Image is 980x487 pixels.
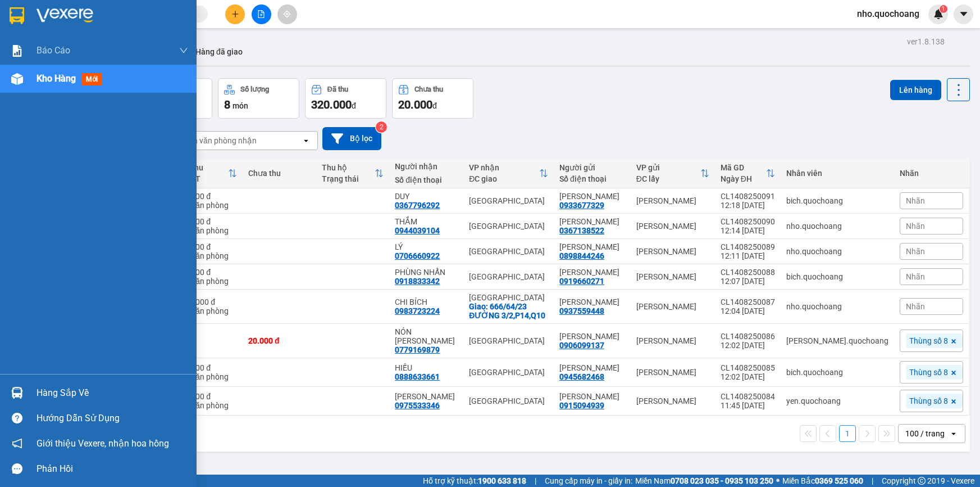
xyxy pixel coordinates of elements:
[180,268,237,277] div: 40.000 đ
[721,372,775,381] div: 12:02 [DATE]
[398,98,432,111] span: 20.000
[906,247,925,256] span: Nhãn
[395,268,458,277] div: PHÙNG NHẨN
[786,169,888,178] div: Nhân viên
[432,101,437,110] span: đ
[721,163,766,172] div: Mã GD
[786,396,888,405] div: yen.quochoang
[180,201,237,210] div: Tại văn phòng
[907,35,945,48] div: ver 1.8.138
[782,475,863,487] span: Miền Bắc
[218,78,299,119] button: Số lượng8món
[721,401,775,410] div: 11:45 [DATE]
[395,192,458,201] div: DUY
[322,163,375,172] div: Thu hộ
[180,363,237,372] div: 20.000 đ
[322,174,375,183] div: Trạng thái
[636,336,709,345] div: [PERSON_NAME]
[37,385,188,402] div: Hàng sắp về
[469,163,539,172] div: VP nhận
[559,201,604,210] div: 0933677329
[469,174,539,183] div: ĐC giao
[815,476,863,485] strong: 0369 525 060
[848,7,928,21] span: nho.quochoang
[721,297,775,306] div: CL1408250087
[721,217,775,226] div: CL1408250090
[636,396,709,405] div: [PERSON_NAME]
[478,476,526,485] strong: 1900 633 818
[180,372,237,381] div: Tại văn phòng
[559,242,625,251] div: NGUYỄN LINH PHỤNG
[636,196,709,205] div: [PERSON_NAME]
[469,196,548,205] div: [GEOGRAPHIC_DATA]
[395,345,440,354] div: 0779169879
[906,222,925,231] span: Nhãn
[906,302,925,311] span: Nhãn
[37,436,169,450] span: Giới thiệu Vexere, nhận hoa hồng
[224,98,230,111] span: 8
[180,297,237,306] div: 150.000 đ
[469,293,548,302] div: [GEOGRAPHIC_DATA]
[376,121,387,133] sup: 2
[180,251,237,260] div: Tại văn phòng
[636,368,709,377] div: [PERSON_NAME]
[395,363,458,372] div: HIẾU
[395,297,458,306] div: CHI BÍCH
[900,169,963,178] div: Nhãn
[559,174,625,183] div: Số điện thoại
[721,226,775,235] div: 12:14 [DATE]
[940,5,947,13] sup: 1
[721,242,775,251] div: CL1408250089
[559,363,625,372] div: NGUYỄN THANH TÙNG
[180,226,237,235] div: Tại văn phòng
[180,392,237,401] div: 20.000 đ
[37,461,188,477] div: Phản hồi
[786,196,888,205] div: bich.quochoang
[248,169,311,178] div: Chưa thu
[545,475,632,487] span: Cung cấp máy in - giấy in:
[179,46,188,55] span: down
[559,392,625,401] div: NGUYỄN ĐỨC THẮNG
[352,101,356,110] span: đ
[635,475,773,487] span: Miền Nam
[941,5,945,13] span: 1
[186,38,252,65] button: Hàng đã giao
[469,396,548,405] div: [GEOGRAPHIC_DATA]
[559,226,604,235] div: 0367138522
[721,332,775,341] div: CL1408250086
[786,336,888,345] div: tim.quochoang
[559,268,625,277] div: TRẦN TẤN SĨ
[909,396,948,406] span: Thùng số 8
[316,159,390,188] th: Toggle SortBy
[909,336,948,346] span: Thùng số 8
[715,159,781,188] th: Toggle SortBy
[959,9,969,19] span: caret-down
[248,336,311,345] div: 20.000 đ
[839,425,856,442] button: 1
[233,101,248,110] span: món
[395,401,440,410] div: 0975533346
[909,367,948,377] span: Thùng số 8
[180,192,237,201] div: 30.000 đ
[395,162,458,171] div: Người nhận
[423,475,526,487] span: Hỗ trợ kỹ thuật:
[954,4,973,24] button: caret-down
[636,174,700,183] div: ĐC lấy
[180,174,228,183] div: HTTT
[12,463,22,474] span: message
[559,163,625,172] div: Người gửi
[179,135,257,146] div: Chọn văn phòng nhận
[395,392,458,401] div: LÊ DUY
[559,277,604,286] div: 0919660271
[463,159,554,188] th: Toggle SortBy
[469,222,548,231] div: [GEOGRAPHIC_DATA]
[180,242,237,251] div: 30.000 đ
[180,217,237,226] div: 30.000 đ
[721,174,766,183] div: Ngày ĐH
[180,306,237,315] div: Tại văn phòng
[395,306,440,315] div: 0983723224
[631,159,715,188] th: Toggle SortBy
[559,341,604,350] div: 0906099137
[240,85,269,93] div: Số lượng
[11,45,23,57] img: solution-icon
